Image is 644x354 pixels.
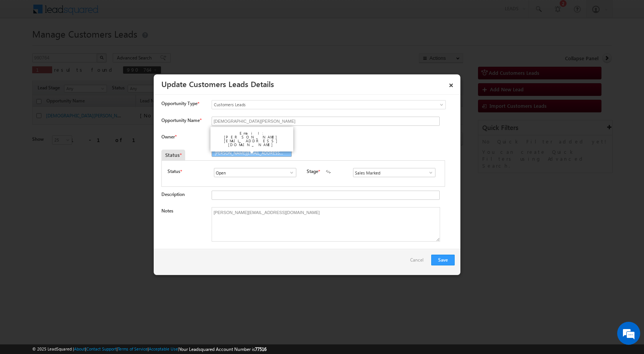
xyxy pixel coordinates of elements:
[149,346,178,351] a: Acceptable Use
[161,117,201,123] label: Opportunity Name
[424,169,434,176] a: Show All Items
[214,129,290,148] div: Email: [PERSON_NAME][EMAIL_ADDRESS][DOMAIN_NAME]
[161,134,176,140] label: Owner
[431,255,455,265] button: Save
[161,150,185,160] div: Status
[161,208,173,214] label: Notes
[118,346,148,351] a: Terms of Service
[214,168,296,177] input: Type to Search
[32,346,266,353] span: © 2025 LeadSquared | | | | |
[445,77,458,91] a: ×
[161,191,185,197] label: Description
[161,100,197,107] span: Opportunity Type
[161,78,274,89] a: Update Customers Leads Details
[74,346,85,351] a: About
[285,169,294,176] a: Show All Items
[410,255,427,269] a: Cancel
[212,100,446,109] a: Customers Leads
[168,168,180,175] label: Status
[353,168,435,177] input: Type to Search
[86,346,117,351] a: Contact Support
[307,168,318,175] label: Stage
[255,346,266,352] span: 77516
[212,101,414,108] span: Customers Leads
[179,346,266,352] span: Your Leadsquared Account Number is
